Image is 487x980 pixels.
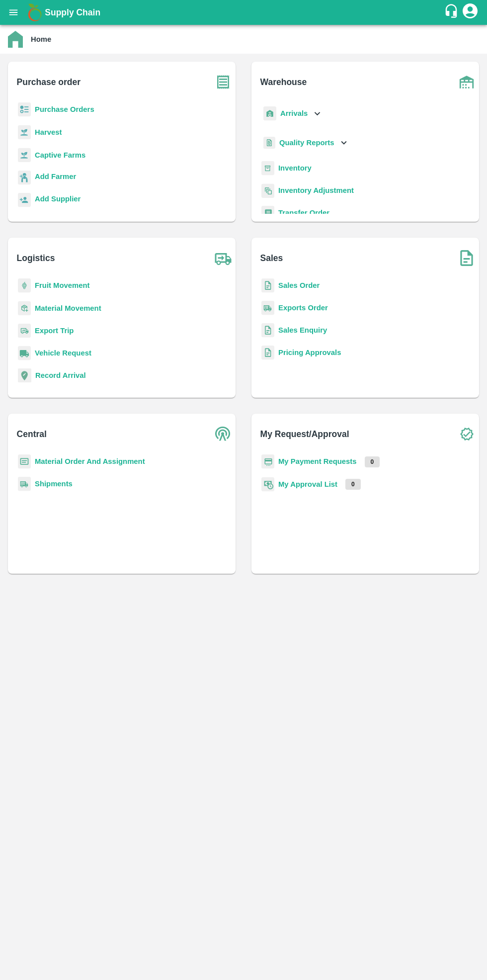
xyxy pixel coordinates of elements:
img: material [18,301,31,316]
button: open drawer [2,1,25,24]
p: 0 [365,456,380,467]
img: recordArrival [18,368,31,382]
img: vehicle [18,346,31,360]
img: whArrival [263,106,276,121]
a: Exports Order [278,304,328,312]
a: Record Arrival [35,371,86,379]
b: Arrivals [280,109,308,117]
a: Captive Farms [35,151,85,159]
img: soSales [454,246,479,270]
img: harvest [18,125,31,140]
img: centralMaterial [18,454,31,469]
img: whTransfer [261,206,274,220]
img: sales [261,346,274,360]
div: Quality Reports [261,133,349,153]
img: harvest [18,148,31,163]
b: Add Supplier [35,195,81,203]
img: home [8,31,23,48]
b: Purchase order [17,75,81,89]
b: Warehouse [260,75,307,89]
p: 0 [345,479,361,490]
a: Harvest [35,128,62,136]
img: delivery [18,324,31,338]
img: farmer [18,171,31,185]
img: truck [211,246,236,270]
a: Inventory Adjustment [278,186,354,194]
img: sales [261,278,274,293]
img: logo [25,2,45,22]
a: Material Order And Assignment [35,457,145,465]
b: Quality Reports [279,139,334,147]
div: account of current user [461,2,479,23]
b: Central [17,427,47,441]
img: fruit [18,278,31,293]
img: shipments [261,301,274,315]
b: My Request/Approval [260,427,349,441]
img: qualityReport [263,137,275,149]
b: Sales [260,251,283,265]
a: Transfer Order [278,209,329,217]
img: whInventory [261,161,274,176]
img: inventory [261,183,274,198]
a: Add Farmer [35,171,76,184]
a: Purchase Orders [35,105,94,113]
img: payment [261,454,274,469]
a: Sales Order [278,281,320,289]
a: Material Movement [35,304,101,312]
a: Supply Chain [45,5,444,19]
a: Fruit Movement [35,281,90,289]
img: shipments [18,477,31,491]
img: check [454,422,479,446]
a: Add Supplier [35,193,81,207]
b: Home [31,35,51,43]
img: supplier [18,193,31,207]
div: customer-support [444,3,461,21]
img: warehouse [454,70,479,94]
div: Arrivals [261,102,323,125]
b: Add Farmer [35,173,76,180]
a: Shipments [35,480,73,488]
img: central [211,422,236,446]
img: sales [261,323,274,338]
a: Export Trip [35,327,74,335]
img: reciept [18,102,31,117]
a: Inventory [278,164,312,172]
b: Supply Chain [45,7,100,17]
a: Sales Enquiry [278,326,327,334]
a: My Payment Requests [278,457,357,465]
img: approval [261,477,274,492]
a: My Approval List [278,480,337,488]
img: purchase [211,70,236,94]
a: Pricing Approvals [278,349,341,356]
a: Vehicle Request [35,349,91,357]
b: Logistics [17,251,55,265]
